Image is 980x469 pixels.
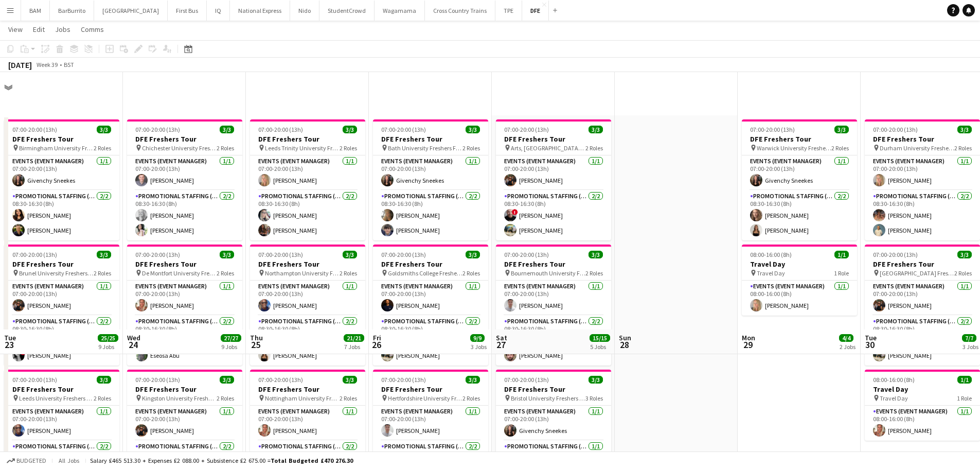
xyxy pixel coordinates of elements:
[585,144,603,152] span: 2 Roles
[12,126,57,133] span: 07:00-20:00 (13h)
[373,385,488,394] h3: DFE Freshers Tour
[343,251,357,258] span: 3/3
[250,155,365,190] app-card-role: Events (Event Manager)1/107:00-20:00 (13h)[PERSON_NAME]
[217,394,234,402] span: 2 Roles
[865,245,980,366] app-job-card: 07:00-20:00 (13h)3/3DFE Freshers Tour [GEOGRAPHIC_DATA] Freshers Fair2 RolesEvents (Event Manager...
[94,1,168,21] button: [GEOGRAPHIC_DATA]
[504,126,549,133] span: 07:00-20:00 (13h)
[127,245,242,366] app-job-card: 07:00-20:00 (13h)3/3DFE Freshers Tour De Montfort University Freshers Fair2 RolesEvents (Event Ma...
[4,245,119,366] app-job-card: 07:00-20:00 (13h)3/3DFE Freshers Tour Brunel University Freshers Fair2 RolesEvents (Event Manager...
[250,190,365,240] app-card-role: Promotional Staffing (Brand Ambassadors)2/208:30-16:30 (8h)[PERSON_NAME][PERSON_NAME]
[496,385,611,394] h3: DFE Freshers Tour
[250,119,365,240] div: 07:00-20:00 (13h)3/3DFE Freshers Tour Leeds Trinity University Freshers Fair2 RolesEvents (Event ...
[4,406,119,441] app-card-role: Events (Event Manager)1/107:00-20:00 (13h)[PERSON_NAME]
[425,1,495,21] button: Cross Country Trains
[750,126,795,133] span: 07:00-20:00 (13h)
[94,394,111,402] span: 2 Roles
[221,343,241,351] div: 9 Jobs
[388,144,462,152] span: Bath University Freshers Fair
[168,1,207,21] button: First Bus
[250,245,365,366] app-job-card: 07:00-20:00 (13h)3/3DFE Freshers Tour Northampton University Freshers Fair2 RolesEvents (Event Ma...
[865,155,980,190] app-card-role: Events (Event Manager)1/107:00-20:00 (13h)[PERSON_NAME]
[496,190,611,240] app-card-role: Promotional Staffing (Brand Ambassadors)2/208:30-16:30 (8h)![PERSON_NAME][PERSON_NAME]
[19,269,94,277] span: Brunel University Freshers Fair
[230,1,290,21] button: National Express
[462,269,480,277] span: 2 Roles
[373,119,488,240] app-job-card: 07:00-20:00 (13h)3/3DFE Freshers Tour Bath University Freshers Fair2 RolesEvents (Event Manager)1...
[873,126,918,133] span: 07:00-20:00 (13h)
[865,119,980,240] app-job-card: 07:00-20:00 (13h)3/3DFE Freshers Tour Durham University Freshers Fair2 RolesEvents (Event Manager...
[462,394,480,402] span: 2 Roles
[742,333,755,342] span: Mon
[265,394,340,402] span: Nottingham University Freshers Fair
[8,60,32,70] div: [DATE]
[831,144,849,152] span: 2 Roles
[340,144,357,152] span: 2 Roles
[57,457,81,464] span: All jobs
[127,134,242,144] h3: DFE Freshers Tour
[470,334,485,342] span: 9/9
[957,251,972,258] span: 3/3
[496,406,611,441] app-card-role: Events (Event Manager)1/107:00-20:00 (13h)Givenchy Sneekes
[81,25,104,34] span: Comms
[880,394,908,402] span: Travel Day
[217,269,234,277] span: 2 Roles
[4,281,119,316] app-card-role: Events (Event Manager)1/107:00-20:00 (13h)[PERSON_NAME]
[4,119,119,240] app-job-card: 07:00-20:00 (13h)3/3DFE Freshers Tour Birmingham University Freshers Fair2 RolesEvents (Event Man...
[5,455,48,466] button: Budgeted
[19,144,94,152] span: Birmingham University Freshers Fair
[742,245,857,316] app-job-card: 08:00-16:00 (8h)1/1Travel Day Travel Day1 RoleEvents (Event Manager)1/108:00-16:00 (8h)[PERSON_NAME]
[466,251,480,258] span: 3/3
[344,334,364,342] span: 21/21
[250,333,263,342] span: Thu
[585,269,603,277] span: 2 Roles
[863,339,877,351] span: 30
[496,245,611,366] app-job-card: 07:00-20:00 (13h)3/3DFE Freshers Tour Bournemouth University Freshers Fair2 RolesEvents (Event Ma...
[839,334,853,342] span: 4/4
[742,134,857,144] h3: DFE Freshers Tour
[865,370,980,441] div: 08:00-16:00 (8h)1/1Travel Day Travel Day1 RoleEvents (Event Manager)1/108:00-16:00 (8h)[PERSON_NAME]
[250,385,365,394] h3: DFE Freshers Tour
[258,376,303,384] span: 07:00-20:00 (13h)
[466,126,480,133] span: 3/3
[97,251,111,258] span: 3/3
[504,251,549,258] span: 07:00-20:00 (13h)
[3,339,16,351] span: 23
[742,119,857,240] app-job-card: 07:00-20:00 (13h)3/3DFE Freshers Tour Warwick University Freshers Fair2 RolesEvents (Event Manage...
[33,25,45,34] span: Edit
[963,343,978,351] div: 3 Jobs
[12,251,57,258] span: 07:00-20:00 (13h)
[373,245,488,366] app-job-card: 07:00-20:00 (13h)3/3DFE Freshers Tour Goldsmiths College Freshers Fair2 RolesEvents (Event Manage...
[742,281,857,316] app-card-role: Events (Event Manager)1/108:00-16:00 (8h)[PERSON_NAME]
[126,339,140,351] span: 24
[250,316,365,366] app-card-role: Promotional Staffing (Brand Ambassadors)2/208:30-16:30 (8h)[PERSON_NAME][PERSON_NAME]
[90,457,353,464] div: Salary £465 513.30 + Expenses £2 088.00 + Subsistence £2 675.00 =
[373,316,488,366] app-card-role: Promotional Staffing (Brand Ambassadors)2/208:30-16:30 (8h)![PERSON_NAME][PERSON_NAME]
[617,339,631,351] span: 28
[220,126,234,133] span: 3/3
[873,376,915,384] span: 08:00-16:00 (8h)
[504,376,549,384] span: 07:00-20:00 (13h)
[496,119,611,240] app-job-card: 07:00-20:00 (13h)3/3DFE Freshers Tour Arts, [GEOGRAPHIC_DATA] Freshers Fair2 RolesEvents (Event M...
[94,269,111,277] span: 2 Roles
[127,155,242,190] app-card-role: Events (Event Manager)1/107:00-20:00 (13h)[PERSON_NAME]
[373,333,381,342] span: Fri
[496,259,611,269] h3: DFE Freshers Tour
[834,269,849,277] span: 1 Role
[97,126,111,133] span: 3/3
[589,126,603,133] span: 3/3
[250,259,365,269] h3: DFE Freshers Tour
[840,343,856,351] div: 2 Jobs
[511,269,585,277] span: Bournemouth University Freshers Fair
[250,281,365,316] app-card-role: Events (Event Manager)1/107:00-20:00 (13h)[PERSON_NAME]
[343,376,357,384] span: 3/3
[375,1,425,21] button: Wagamama
[957,394,972,402] span: 1 Role
[865,385,980,394] h3: Travel Day
[496,333,507,342] span: Sat
[880,144,954,152] span: Durham University Freshers Fair
[135,251,180,258] span: 07:00-20:00 (13h)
